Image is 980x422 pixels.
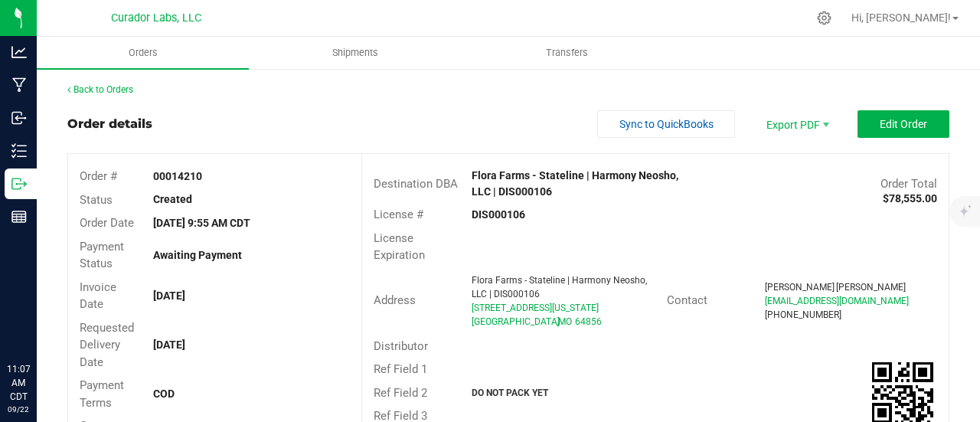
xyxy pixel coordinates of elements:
[80,193,113,207] span: Status
[11,77,27,93] inline-svg: Manufacturing
[374,293,416,307] span: Address
[765,309,841,320] span: [PHONE_NUMBER]
[11,176,27,191] inline-svg: Outbound
[472,316,560,327] span: [GEOGRAPHIC_DATA]
[880,118,927,130] span: Edit Order
[374,339,428,353] span: Distributor
[857,110,949,138] button: Edit Order
[619,118,714,130] span: Sync to QuickBooks
[525,46,609,60] span: Transfers
[80,240,124,271] span: Payment Status
[153,170,202,182] strong: 00014210
[765,296,909,306] span: [EMAIL_ADDRESS][DOMAIN_NAME]
[461,37,673,69] a: Transfers
[80,378,124,410] span: Payment Terms
[80,169,117,183] span: Order #
[11,143,27,159] inline-svg: Inventory
[80,321,134,369] span: Requested Delivery Date
[557,316,558,327] span: ,
[815,11,834,25] div: Manage settings
[750,110,842,138] li: Export PDF
[249,37,461,69] a: Shipments
[851,11,951,24] span: Hi, [PERSON_NAME]!
[153,249,242,261] strong: Awaiting Payment
[374,177,458,191] span: Destination DBA
[374,208,423,221] span: License #
[765,282,835,293] span: [PERSON_NAME]
[153,217,250,229] strong: [DATE] 9:55 AM CDT
[11,44,27,60] inline-svg: Analytics
[7,404,30,415] p: 09/22
[80,280,116,312] span: Invoice Date
[880,177,937,191] span: Order Total
[108,46,178,60] span: Orders
[558,316,572,327] span: MO
[472,388,548,398] strong: DO NOT PACK YET
[80,216,134,230] span: Order Date
[67,115,152,133] div: Order details
[312,46,399,60] span: Shipments
[883,192,937,204] strong: $78,555.00
[7,362,30,404] p: 11:07 AM CDT
[472,169,678,198] strong: Flora Farms - Stateline | Harmony Neosho, LLC | DIS000106
[667,293,707,307] span: Contact
[472,303,599,313] span: [STREET_ADDRESS][US_STATE]
[153,339,185,351] strong: [DATE]
[153,388,175,400] strong: COD
[37,37,249,69] a: Orders
[374,386,427,400] span: Ref Field 2
[374,231,425,263] span: License Expiration
[836,282,906,293] span: [PERSON_NAME]
[472,208,525,221] strong: DIS000106
[11,209,27,224] inline-svg: Reports
[472,275,647,299] span: Flora Farms - Stateline | Harmony Neosho, LLC | DIS000106
[11,110,27,126] inline-svg: Inbound
[15,299,61,345] iframe: Resource center
[153,193,192,205] strong: Created
[374,362,427,376] span: Ref Field 1
[67,84,133,95] a: Back to Orders
[153,290,185,302] strong: [DATE]
[111,11,201,25] span: Curador Labs, LLC
[575,316,602,327] span: 64856
[597,110,735,138] button: Sync to QuickBooks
